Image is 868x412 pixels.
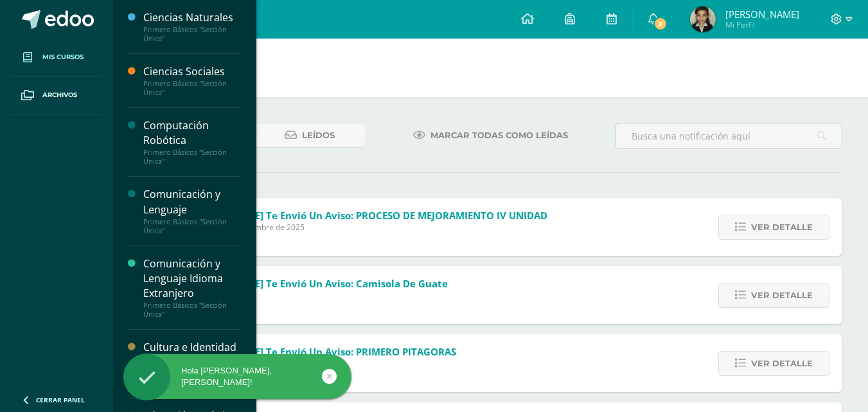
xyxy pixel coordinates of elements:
a: Cultura e Identidad MayaPrimero Básicos "Sección Única" [143,340,241,388]
a: Ciencias SocialesPrimero Básicos "Sección Única" [143,64,241,97]
span: [PERSON_NAME] te envió un aviso: PRIMERO PITAGORAS [187,345,456,358]
span: [PERSON_NAME] [725,8,799,21]
div: Primero Básicos "Sección Única" [143,217,241,235]
div: Comunicación y Lenguaje Idioma Extranjero [143,256,241,301]
div: Primero Básicos "Sección Única" [143,25,241,43]
div: Hola [PERSON_NAME], [PERSON_NAME]! [123,365,351,388]
a: Marcar todas como leídas [397,123,584,148]
span: Ver detalle [751,215,813,239]
a: Mis cursos [10,39,103,76]
a: Comunicación y Lenguaje Idioma ExtranjeroPrimero Básicos "Sección Única" [143,256,241,319]
a: Comunicación y LenguajePrimero Básicos "Sección Única" [143,187,241,235]
span: Mi Perfil [725,19,799,30]
div: Primero Básicos "Sección Única" [143,148,241,166]
a: Leídos [252,123,366,148]
span: [PERSON_NAME] te envió un aviso: Camisola de Guate [187,277,448,290]
div: Ciencias Naturales [143,10,241,25]
div: Primero Básicos "Sección Única" [143,301,241,319]
span: Ver detalle [751,352,813,375]
div: Cultura e Identidad Maya [143,340,241,370]
span: Mis cursos [42,52,84,62]
span: Ver detalle [751,283,813,307]
img: cc97a3c6b08da55b263fc52085b92c94.png [690,6,716,32]
a: Ciencias NaturalesPrimero Básicos "Sección Única" [143,10,241,43]
input: Busca una notificación aquí [616,123,842,148]
span: Leídos [302,123,335,147]
div: Ciencias Sociales [143,64,241,79]
span: Archivos [42,90,77,100]
span: 2 [653,17,668,31]
span: [DATE] [187,290,448,301]
div: Primero Básicos "Sección Única" [143,79,241,97]
div: Computación Robótica [143,118,241,148]
span: Lunes 08 de Septiembre de 2025 [187,222,547,233]
div: Comunicación y Lenguaje [143,187,241,217]
a: Archivos [10,76,103,114]
span: [PERSON_NAME] te envió un aviso: PROCESO DE MEJORAMIENTO IV UNIDAD [187,209,547,222]
span: Cerrar panel [36,395,85,404]
a: Computación RobóticaPrimero Básicos "Sección Única" [143,118,241,166]
span: Marcar todas como leídas [430,123,568,147]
